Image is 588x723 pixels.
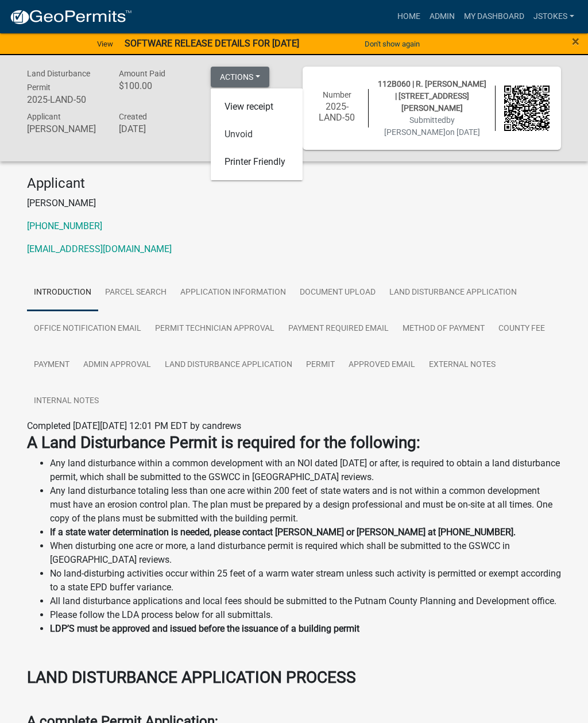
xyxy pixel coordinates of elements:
[27,175,561,192] h4: Applicant
[27,69,90,92] span: Land Disturbance Permit
[211,148,303,176] a: Printer Friendly
[384,115,480,137] span: Submitted on [DATE]
[211,93,303,121] a: View receipt
[50,567,561,594] li: No land-disturbing activities occur within 25 feet of a warm water stream unless such activity is...
[158,347,299,384] a: Land Disturbance Application
[125,38,299,49] strong: SOFTWARE RELEASE DETAILS FOR [DATE]
[50,539,561,567] li: When disturbing one acre or more, a land disturbance permit is required which shall be submitted ...
[492,311,552,347] a: County Fee
[393,6,425,28] a: Home
[211,121,303,148] a: Unvoid
[293,274,382,311] a: Document Upload
[27,433,420,452] strong: A Land Disturbance Permit is required for the following:
[119,69,165,78] span: Amount Paid
[27,274,98,311] a: Introduction
[27,221,102,231] a: [PHONE_NUMBER]
[378,79,486,113] span: 112B060 | R. [PERSON_NAME] | [STREET_ADDRESS][PERSON_NAME]
[92,34,118,53] a: View
[27,311,148,347] a: Office Notification Email
[119,80,194,91] h6: $100.00
[50,608,561,622] li: Please follow the LDA process below for all submittals.
[27,347,76,384] a: Payment
[50,527,516,538] strong: If a state water determination is needed, please contact [PERSON_NAME] or [PERSON_NAME] at [PHONE...
[119,123,194,134] h6: [DATE]
[211,67,269,87] button: Actions
[50,457,561,484] li: Any land disturbance within a common development with an NOI dated [DATE] or after, is required t...
[27,383,106,420] a: Internal Notes
[529,6,579,28] a: jstokes
[314,101,359,123] h6: 2025-LAND-50
[422,347,502,384] a: External Notes
[27,243,172,254] a: [EMAIL_ADDRESS][DOMAIN_NAME]
[27,420,241,431] span: Completed [DATE][DATE] 12:01 PM EDT by candrews
[323,90,351,99] span: Number
[50,484,561,525] li: Any land disturbance totaling less than one acre within 200 feet of state waters and is not withi...
[27,123,102,134] h6: [PERSON_NAME]
[173,274,293,311] a: Application Information
[27,94,102,105] h6: 2025-LAND-50
[572,33,579,49] span: ×
[98,274,173,311] a: Parcel search
[281,311,396,347] a: Payment Required Email
[342,347,422,384] a: Approved Email
[50,623,359,634] strong: LDP’S must be approved and issued before the issuance of a building permit
[119,112,147,121] span: Created
[148,311,281,347] a: Permit Technician Approval
[27,668,356,687] strong: LAND DISTURBANCE APPLICATION PROCESS
[27,112,61,121] span: Applicant
[396,311,492,347] a: Method of Payment
[572,34,579,48] button: Close
[360,34,424,53] button: Don't show again
[27,196,561,210] p: [PERSON_NAME]
[382,274,524,311] a: Land Disturbance Application
[299,347,342,384] a: Permit
[425,6,459,28] a: Admin
[504,86,550,131] img: QR code
[211,88,303,180] div: Actions
[459,6,529,28] a: My Dashboard
[50,594,561,608] li: All land disturbance applications and local fees should be submitted to the Putnam County Plannin...
[76,347,158,384] a: Admin Approval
